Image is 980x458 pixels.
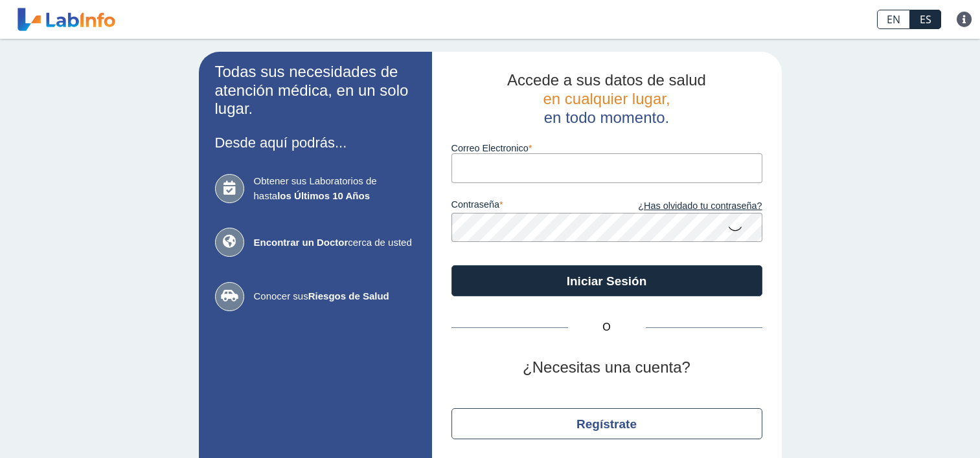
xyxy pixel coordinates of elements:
[877,10,910,29] a: EN
[910,10,941,29] a: ES
[568,320,646,335] span: O
[451,358,762,377] h2: ¿Necesitas una cuenta?
[451,265,762,296] button: Iniciar Sesión
[254,237,348,248] b: Encontrar un Doctor
[254,235,416,250] span: cerca de usted
[451,199,607,213] label: contraseña
[277,190,370,201] b: los Últimos 10 Años
[607,199,762,213] a: ¿Has olvidado tu contraseña?
[215,135,416,151] h3: Desde aquí podrás...
[451,408,762,439] button: Regístrate
[544,109,669,126] span: en todo momento.
[451,143,762,153] label: Correo Electronico
[254,289,416,304] span: Conocer sus
[254,174,416,203] span: Obtener sus Laboratorios de hasta
[543,90,670,107] span: en cualquier lugar,
[308,290,389,301] b: Riesgos de Salud
[215,63,416,118] h2: Todas sus necesidades de atención médica, en un solo lugar.
[507,71,706,89] span: Accede a sus datos de salud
